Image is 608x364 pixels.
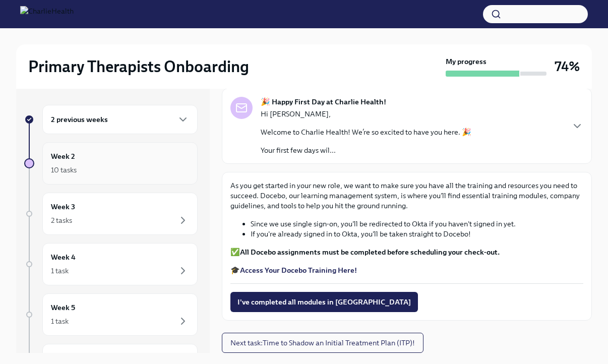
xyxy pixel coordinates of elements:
[222,333,423,353] button: Next task:Time to Shadow an Initial Treatment Plan (ITP)!
[51,114,108,125] h6: 2 previous weeks
[24,293,198,336] a: Week 51 task
[28,56,249,77] h2: Primary Therapists Onboarding
[261,97,386,107] strong: 🎉 Happy First Day at Charlie Health!
[230,247,583,257] p: ✅
[51,215,72,225] div: 2 tasks
[261,109,471,119] p: Hi [PERSON_NAME],
[251,219,583,229] li: Since we use single sign-on, you'll be redirected to Okta if you haven't signed in yet.
[51,151,75,162] h6: Week 2
[51,201,75,212] h6: Week 3
[261,145,471,155] p: Your first few days wil...
[51,252,76,263] h6: Week 4
[51,352,76,363] h6: Week 6
[24,243,198,285] a: Week 41 task
[555,57,580,76] h3: 74%
[51,266,69,276] div: 1 task
[230,180,583,211] p: As you get started in your new role, we want to make sure you have all the training and resources...
[240,266,357,275] a: Access Your Docebo Training Here!
[51,302,75,313] h6: Week 5
[251,229,583,239] li: If you're already signed in to Okta, you'll be taken straight to Docebo!
[24,193,198,235] a: Week 32 tasks
[51,165,77,175] div: 10 tasks
[20,6,74,22] img: CharlieHealth
[261,127,471,137] p: Welcome to Charlie Health! We’re so excited to have you here. 🎉
[230,292,418,312] button: I've completed all modules in [GEOGRAPHIC_DATA]
[51,316,69,326] div: 1 task
[240,248,500,257] strong: All Docebo assignments must be completed before scheduling your check-out.
[230,265,583,275] p: 🎓
[42,105,198,134] div: 2 previous weeks
[230,338,415,348] span: Next task : Time to Shadow an Initial Treatment Plan (ITP)!
[24,142,198,185] a: Week 210 tasks
[446,56,487,67] strong: My progress
[237,297,411,307] span: I've completed all modules in [GEOGRAPHIC_DATA]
